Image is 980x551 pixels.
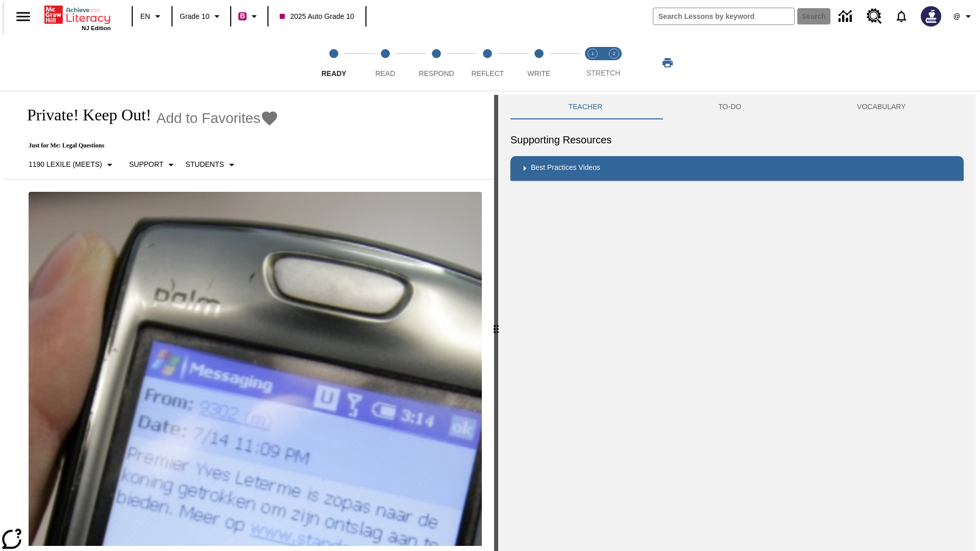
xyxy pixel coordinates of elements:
h6: Supporting Resources [510,132,964,148]
div: activity [498,95,976,551]
text: 2 [612,51,615,56]
button: Grade: Grade 10, Select a grade [176,7,227,26]
button: VOCABULARY [799,95,964,119]
span: Write [527,69,550,78]
p: 1190 Lexile (Meets) [29,159,102,170]
button: Write step 5 of 5 [509,35,569,91]
button: Stretch Respond step 2 of 2 [599,35,629,91]
span: Grade 10 [180,11,209,22]
span: Respond [419,69,454,78]
button: Print [651,54,684,72]
button: Select Lexile, 1190 Lexile (Meets) [24,156,120,174]
button: Read step 2 of 5 [355,35,414,91]
a: Resource Center, Will open in new tab [861,3,888,30]
div: Best Practices Videos [510,156,964,181]
button: Select Student [181,156,241,174]
span: Reflect [472,69,504,78]
p: Just for Me: Legal Questions [16,142,279,149]
p: Best Practices Videos [531,162,600,174]
span: Add to Favorites [156,110,260,127]
text: 1 [591,51,594,56]
input: search field [653,8,794,24]
button: Language: EN, Select a language [136,7,168,26]
div: Press Enter or Spacebar and then press right and left arrow keys to move the slider [494,95,498,551]
button: Open side menu [8,2,38,32]
div: Home [44,4,111,31]
p: Students [185,159,224,170]
button: Scaffolds, Support [125,156,181,174]
button: TO-DO [660,95,799,119]
h1: Private! Keep Out! [16,106,151,124]
button: Stretch Read step 1 of 2 [578,35,607,91]
button: Reflect step 4 of 5 [458,35,517,91]
span: B [240,10,245,22]
button: Respond step 3 of 5 [407,35,466,91]
button: Profile/Settings [947,7,980,26]
button: Teacher [510,95,660,119]
span: @ [953,11,960,22]
p: Support [129,159,163,170]
button: Ready step 1 of 5 [304,35,363,91]
a: Data Center [832,3,861,31]
button: Boost Class color is violet red. Change class color [234,7,264,26]
div: Instructional Panel Tabs [510,95,964,119]
span: NJ Edition [82,25,111,31]
span: Read [375,69,395,78]
span: STRETCH [586,69,620,77]
div: reading [4,95,494,546]
span: EN [140,11,150,22]
img: Avatar [921,6,941,27]
button: Add to Favorites - Private! Keep Out! [156,109,279,127]
button: Select a new avatar [915,3,947,30]
a: Notifications [888,3,915,30]
span: Ready [322,69,347,78]
span: 2025 Auto Grade 10 [280,11,354,22]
